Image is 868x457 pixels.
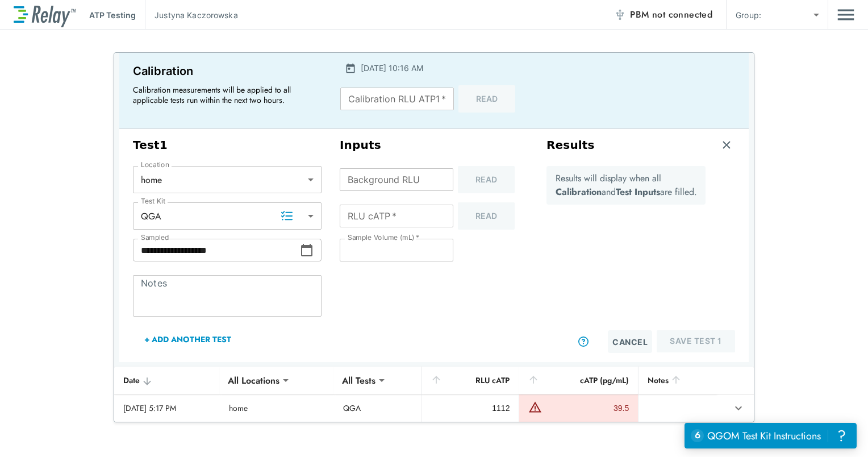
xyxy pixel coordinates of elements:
p: Calibration [133,62,320,80]
b: Calibration [556,185,602,198]
b: Test Inputs [616,185,660,198]
button: PBM not connected [610,3,717,26]
div: All Tests [334,369,383,392]
div: cATP (pg/mL) [528,373,629,387]
input: Choose date, selected date is Aug 15, 2025 [133,239,300,261]
th: Date [114,367,220,394]
label: Sampled [141,234,169,242]
div: QGA [133,205,322,227]
span: not connected [652,8,712,21]
button: Main menu [837,4,854,26]
h3: Inputs [340,138,528,152]
button: expand row [729,398,748,418]
div: 1112 [431,402,510,414]
td: QGA [334,394,422,422]
p: [DATE] 10:16 AM [361,62,423,74]
h3: Test 1 [133,138,322,152]
div: RLU cATP [431,373,510,387]
img: Remove [721,139,732,151]
table: sticky table [114,367,754,422]
label: Location [141,161,169,169]
img: Offline Icon [614,9,625,20]
p: Results will display when all and are filled. [556,172,697,199]
div: Notes [648,373,707,387]
h3: Results [546,138,595,152]
span: PBM [630,7,712,23]
p: ATP Testing [89,9,136,21]
img: LuminUltra Relay [14,3,76,27]
p: Calibration measurements will be applied to all applicable tests run within the next two hours. [133,85,315,105]
div: 39.5 [545,402,629,414]
label: Test Kit [141,197,166,205]
div: home [133,168,322,191]
td: home [220,394,334,422]
img: Warning [528,400,542,414]
img: Drawer Icon [837,4,854,26]
img: Calender Icon [345,63,356,74]
button: + Add Another Test [133,326,243,353]
div: All Locations [220,369,287,392]
label: Sample Volume (mL) [348,234,419,242]
p: Justyna Kaczorowska [155,9,238,21]
iframe: Resource center [685,423,857,448]
p: Group: [736,9,761,21]
button: Cancel [608,330,652,353]
div: [DATE] 5:17 PM [123,402,211,414]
